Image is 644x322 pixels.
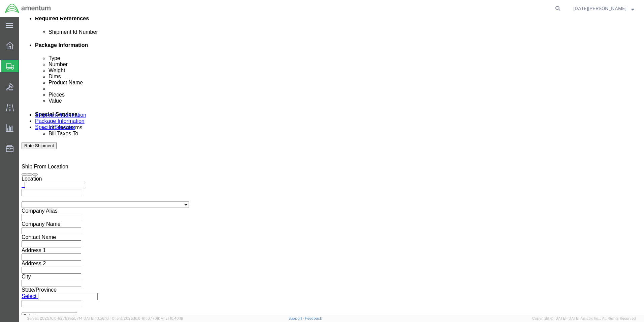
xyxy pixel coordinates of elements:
[573,4,635,12] button: [DATE][PERSON_NAME]
[532,316,636,321] span: Copyright © [DATE]-[DATE] Agistix Inc., All Rights Reserved
[305,316,322,320] a: Feedback
[573,5,626,12] span: Noel Arrieta
[5,3,51,14] img: logo
[27,316,109,320] span: Server: 2025.16.0-82789e55714
[83,316,109,320] span: [DATE] 10:56:16
[288,316,305,320] a: Support
[112,316,183,320] span: Client: 2025.16.0-8fc0770
[19,17,644,315] iframe: FS Legacy Container
[157,316,183,320] span: [DATE] 10:40:19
